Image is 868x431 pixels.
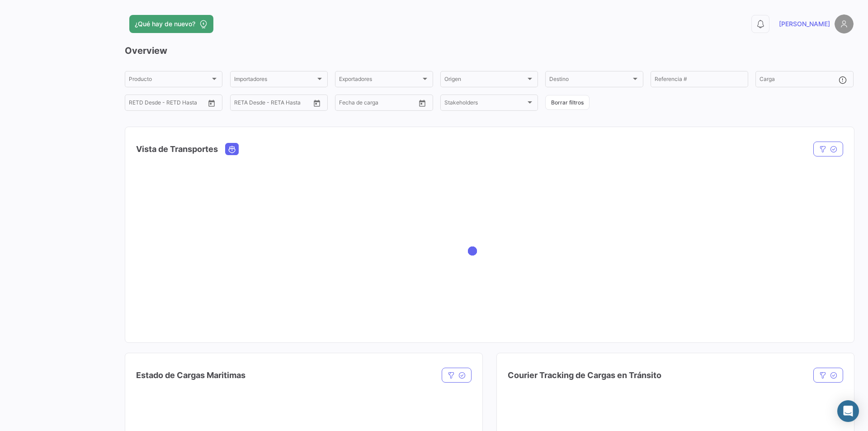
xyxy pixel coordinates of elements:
[129,101,145,107] input: Desde
[129,77,210,84] span: Producto
[136,369,245,382] h4: Estado de Cargas Maritimas
[125,44,854,57] h3: Overview
[444,77,526,84] span: Origen
[508,369,661,382] h4: Courier Tracking de Cargas en Tránsito
[779,19,830,28] span: [PERSON_NAME]
[444,101,526,107] span: Stakeholders
[362,101,398,107] input: Hasta
[151,101,188,107] input: Hasta
[257,101,293,107] input: Hasta
[226,143,238,155] button: Ocean
[837,400,859,422] div: Abrir Intercom Messenger
[234,101,250,107] input: Desde
[129,15,213,33] button: ¿Qué hay de nuevo?
[136,143,218,156] h4: Vista de Transportes
[545,95,590,110] button: Borrar filtros
[549,77,631,84] span: Destino
[415,96,429,110] button: Open calendar
[205,96,218,110] button: Open calendar
[339,77,420,84] span: Exportadores
[339,101,355,107] input: Desde
[835,14,854,33] img: placeholder-user.png
[135,19,195,28] span: ¿Qué hay de nuevo?
[310,96,324,110] button: Open calendar
[234,77,316,84] span: Importadores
